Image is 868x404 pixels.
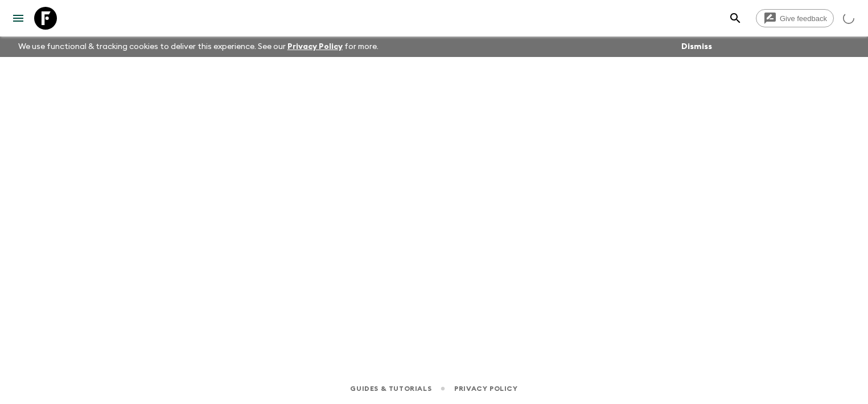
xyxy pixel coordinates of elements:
button: Dismiss [678,39,715,55]
span: Give feedback [774,14,833,23]
button: search adventures [724,7,747,30]
a: Give feedback [756,9,834,27]
a: Privacy Policy [454,382,517,395]
p: We use functional & tracking cookies to deliver this experience. See our for more. [14,36,383,57]
a: Guides & Tutorials [350,382,431,395]
button: menu [7,7,30,30]
a: Privacy Policy [287,43,343,51]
